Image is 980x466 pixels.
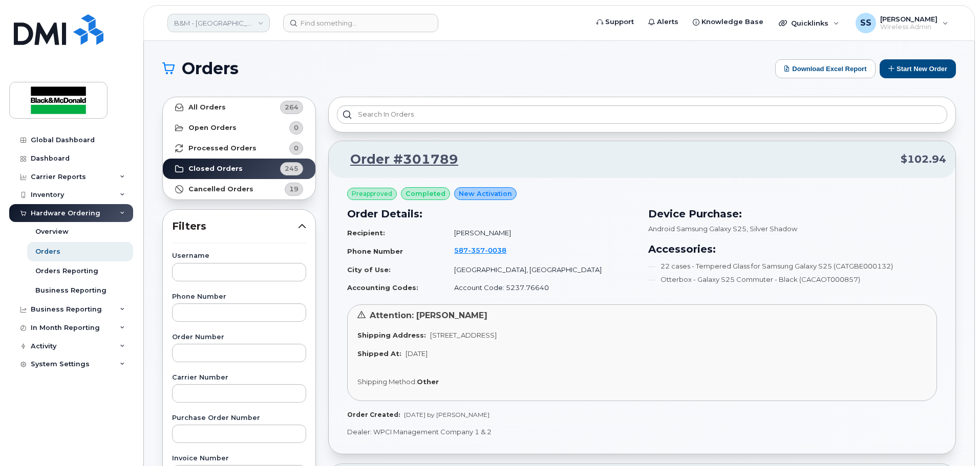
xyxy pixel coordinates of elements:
[285,102,299,112] span: 264
[404,411,489,418] span: [DATE] by [PERSON_NAME]
[485,246,506,254] span: 0038
[188,103,226,112] strong: All Orders
[337,105,947,124] input: Search in orders
[188,185,253,193] strong: Cancelled Orders
[648,261,937,271] li: 22 cases - Tempered Glass for Samsung Galaxy S25 (CATGBE000132)
[163,159,315,179] a: Closed Orders245
[406,189,445,198] span: completed
[445,279,636,297] td: Account Code: 5237.76640
[454,246,506,254] span: 587
[417,378,439,386] strong: Other
[347,265,391,274] strong: City of Use:
[188,144,257,152] strong: Processed Orders
[172,415,306,421] label: Purchase Order Number
[172,253,306,259] label: Username
[347,206,636,221] h3: Order Details:
[285,164,299,173] span: 245
[347,247,403,255] strong: Phone Number
[648,241,937,257] h3: Accessories:
[747,225,797,233] span: , Silver Shadow
[901,152,946,167] span: $102.94
[445,261,636,279] td: [GEOGRAPHIC_DATA], [GEOGRAPHIC_DATA]
[406,349,428,358] span: [DATE]
[289,184,299,194] span: 19
[357,378,417,386] span: Shipping Method:
[163,118,315,138] a: Open Orders0
[163,138,315,159] a: Processed Orders0
[648,206,937,221] h3: Device Purchase:
[357,349,401,358] strong: Shipped At:
[648,275,937,284] li: Otterbox - Galaxy S25 Commuter - Black (CACAOT000857)
[347,229,385,237] strong: Recipient:
[880,59,956,78] button: Start New Order
[445,224,636,242] td: [PERSON_NAME]
[188,165,243,173] strong: Closed Orders
[163,97,315,118] a: All Orders264
[357,331,426,339] strong: Shipping Address:
[370,310,487,320] span: Attention: [PERSON_NAME]
[172,374,306,381] label: Carrier Number
[182,61,239,76] span: Orders
[172,334,306,341] label: Order Number
[172,294,306,300] label: Phone Number
[338,150,458,169] a: Order #301789
[172,455,306,462] label: Invoice Number
[294,143,299,153] span: 0
[172,219,298,234] span: Filters
[188,124,237,132] strong: Open Orders
[347,283,418,292] strong: Accounting Codes:
[163,179,315,199] a: Cancelled Orders19
[459,189,512,198] span: New Activation
[352,189,392,198] span: Preapproved
[347,427,937,437] p: Dealer: WPCI Management Company 1 & 2
[347,411,400,418] strong: Order Created:
[294,123,299,132] span: 0
[454,246,519,254] a: 5873570038
[775,59,876,78] button: Download Excel Report
[468,246,485,254] span: 357
[430,331,497,339] span: [STREET_ADDRESS]
[648,225,747,233] span: Android Samsung Galaxy S25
